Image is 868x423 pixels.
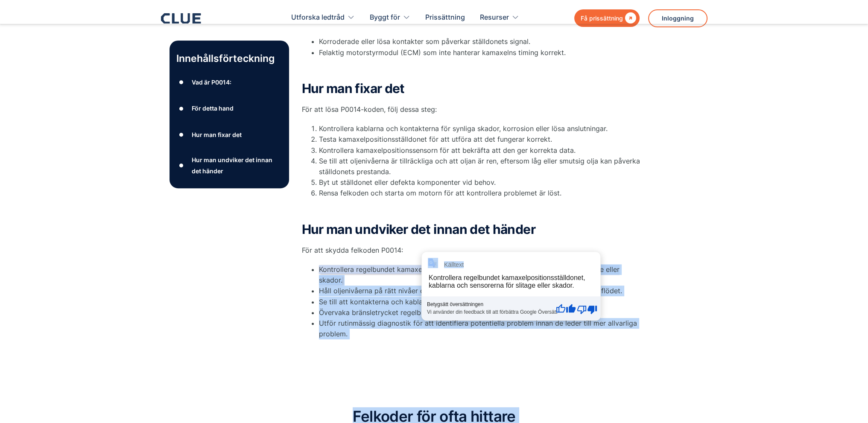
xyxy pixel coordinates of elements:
[176,128,282,141] a: ● Hur man fixar det
[319,124,608,133] font: Kontrollera kablarna och kontakterna för synliga skador, korrosion eller lösa anslutningar.
[319,298,536,306] font: Se till att kontakterna och kablarna är rena och ordentligt anslutna.
[176,53,275,64] font: Innehållsförteckning
[179,79,184,85] font: ●
[427,301,564,307] div: Betygsätt översättningen
[429,274,585,289] div: Kontrollera regelbundet kamaxelpositionsställdonet, kablarna och sensorerna för slitage eller ska...
[427,307,564,315] div: Vi använder din feedback till att förbättra Google Översätt
[191,78,231,85] font: Vad är P0014:
[555,299,576,319] button: Bra översättning
[302,81,405,96] font: Hur man fixar det
[191,131,241,138] font: Hur man fixar det
[319,265,620,284] font: Kontrollera regelbundet kamaxelpositionsställdonet, kablarna och sensorerna för slitage eller ska...
[302,222,535,237] font: Hur man undviker det innan det händer
[319,319,637,338] font: Utför rutinmässig diagnostik för att identifiera potentiella problem innan de leder till mer allv...
[319,37,530,46] font: Korroderade eller lösa kontakter som påverkar ställdonets signal.
[176,155,282,176] a: ● Hur man undviker det innan det händer
[319,135,552,143] font: Testa kamaxelpositionsställdonet för att utföra att det fungerar korrekt.
[179,131,184,138] font: ●
[176,102,282,115] a: ● För detta hand
[319,189,561,197] font: Rensa felkoden och starta om motorn för att kontrollera problemet är löst.
[176,76,282,88] a: ● Vad är P0014:
[319,308,598,317] font: Övervaka bränsletrycket regelbundet för att säkerställa att systemet fungerar korrekt.
[179,105,184,111] font: ●
[191,105,233,112] font: För detta hand
[444,261,464,268] div: Källtext
[319,146,576,155] font: Kontrollera kamaxelpositionssensorn för att bekräfta att den ger korrekta data.
[302,105,437,114] font: För att lösa P0014-koden, följ dessa steg:
[319,178,496,187] font: Byt ut ställdonet eller defekta komponenter vid behov.
[577,299,597,319] button: Dålig översättning
[319,48,566,57] font: Felaktig motorstyrmodul (ECM) som inte hanterar kamaxelns timing korrekt.
[191,156,272,174] font: Hur man undviker det innan det händer
[319,286,622,295] font: Håll oljenivåerna på rätt nivåer och byt olja regelbundet för att förhindra problem med flödet.
[179,162,184,169] font: ●
[319,157,640,176] font: Se till att oljenivåerna är tillräckliga och att oljan är ren, eftersom låg eller smutsig olja ka...
[302,246,403,254] font: För att skydda felkoden P0014:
